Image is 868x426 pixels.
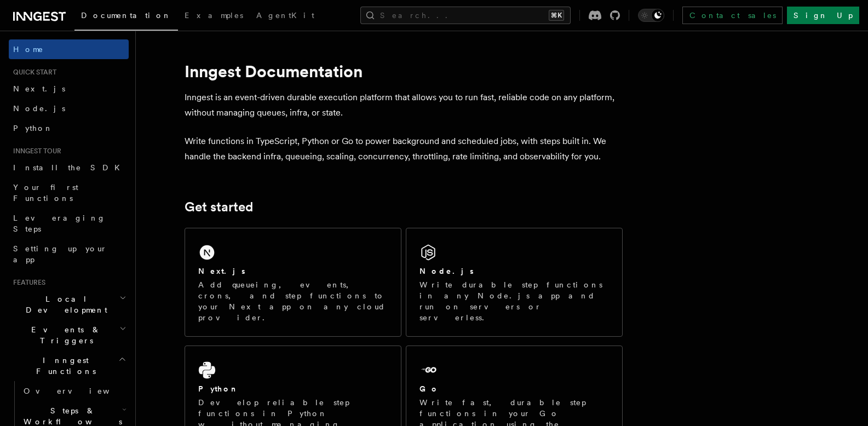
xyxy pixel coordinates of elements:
a: Leveraging Steps [9,208,129,239]
span: Install the SDK [13,163,127,172]
span: Events & Triggers [9,324,119,346]
p: Write functions in TypeScript, Python or Go to power background and scheduled jobs, with steps bu... [185,134,623,164]
span: Your first Functions [13,183,78,203]
a: Get started [185,199,253,215]
a: Sign Up [787,7,859,24]
span: Features [9,278,45,287]
span: Inngest tour [9,147,61,156]
a: Next.js [9,79,129,99]
button: Inngest Functions [9,350,129,381]
span: Documentation [81,11,171,20]
button: Toggle dark mode [638,9,664,22]
a: Node.js [9,99,129,118]
a: Setting up your app [9,239,129,269]
button: Events & Triggers [9,320,129,350]
a: Contact sales [682,7,783,24]
h2: Python [198,383,239,394]
h1: Inngest Documentation [185,61,623,81]
h2: Go [419,383,439,394]
a: Home [9,39,129,59]
span: Overview [24,387,136,395]
span: Examples [185,11,243,20]
span: Home [13,44,44,55]
a: Python [9,118,129,138]
button: Local Development [9,289,129,320]
a: Next.jsAdd queueing, events, crons, and step functions to your Next app on any cloud provider. [185,228,401,337]
span: Quick start [9,68,56,77]
span: Inngest Functions [9,355,118,377]
a: Node.jsWrite durable step functions in any Node.js app and run on servers or serverless. [406,228,623,337]
a: Overview [19,381,129,401]
a: Install the SDK [9,158,129,177]
a: Examples [178,3,250,30]
p: Inngest is an event-driven durable execution platform that allows you to run fast, reliable code ... [185,90,623,120]
p: Write durable step functions in any Node.js app and run on servers or serverless. [419,279,609,323]
span: Python [13,124,53,133]
a: AgentKit [250,3,321,30]
span: Node.js [13,104,65,113]
kbd: ⌘K [549,10,564,21]
p: Add queueing, events, crons, and step functions to your Next app on any cloud provider. [198,279,388,323]
a: Documentation [74,3,178,31]
h2: Next.js [198,266,245,277]
span: Leveraging Steps [13,214,106,233]
span: Local Development [9,293,119,315]
span: Setting up your app [13,244,107,264]
span: Next.js [13,84,65,93]
a: Your first Functions [9,177,129,208]
h2: Node.js [419,266,474,277]
span: AgentKit [256,11,314,20]
button: Search...⌘K [360,7,571,24]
